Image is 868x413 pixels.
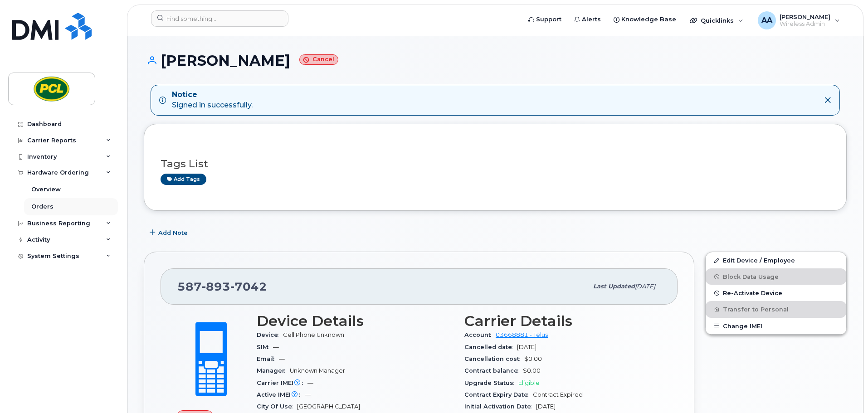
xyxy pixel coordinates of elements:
[144,53,847,68] h1: [PERSON_NAME]
[177,280,267,293] span: 587
[464,379,518,386] span: Upgrade Status
[257,344,273,350] span: SIM
[723,290,782,296] span: Re-Activate Device
[524,355,542,362] span: $0.00
[273,344,279,350] span: —
[144,224,195,241] button: Add Note
[706,318,846,334] button: Change IMEI
[593,283,635,290] span: Last updated
[635,283,655,290] span: [DATE]
[533,391,583,398] span: Contract Expired
[257,355,279,362] span: Email
[706,252,846,268] a: Edit Device / Employee
[496,331,548,338] a: 03668881 - Telus
[290,367,345,374] span: Unknown Manager
[464,313,661,329] h3: Carrier Details
[283,331,344,338] span: Cell Phone Unknown
[161,158,830,170] h3: Tags List
[464,367,523,374] span: Contract balance
[523,367,541,374] span: $0.00
[172,90,253,100] strong: Notice
[706,301,846,317] button: Transfer to Personal
[202,280,230,293] span: 893
[706,268,846,285] button: Block Data Usage
[257,391,305,398] span: Active IMEI
[464,391,533,398] span: Contract Expiry Date
[299,54,338,65] small: Cancel
[257,367,290,374] span: Manager
[536,403,556,410] span: [DATE]
[158,228,188,237] span: Add Note
[464,344,517,350] span: Cancelled date
[518,379,540,386] span: Eligible
[230,280,267,293] span: 7042
[464,331,496,338] span: Account
[517,344,536,350] span: [DATE]
[464,403,536,410] span: Initial Activation Date
[305,391,311,398] span: —
[257,313,454,329] h3: Device Details
[307,379,313,386] span: —
[297,403,360,410] span: [GEOGRAPHIC_DATA]
[257,379,307,386] span: Carrier IMEI
[464,355,524,362] span: Cancellation cost
[706,285,846,301] button: Re-Activate Device
[279,355,285,362] span: —
[257,331,283,338] span: Device
[172,90,253,111] div: Signed in successfully.
[161,174,206,185] a: Add tags
[257,403,297,410] span: City Of Use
